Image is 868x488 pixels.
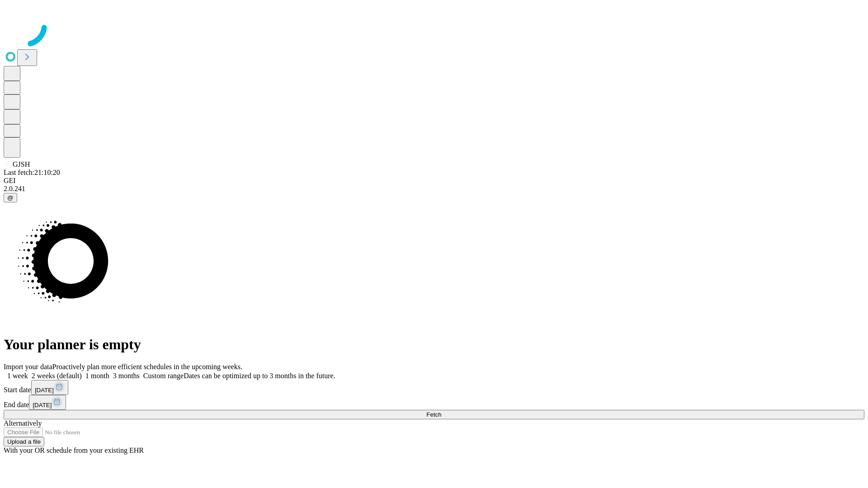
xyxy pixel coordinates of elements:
[4,336,864,353] h1: Your planner is empty
[29,395,66,410] button: [DATE]
[4,437,44,446] button: Upload a file
[4,380,864,395] div: Start date
[85,372,109,380] span: 1 month
[33,402,52,408] span: [DATE]
[7,372,28,380] span: 1 week
[143,372,184,380] span: Custom range
[4,419,42,427] span: Alternatively
[184,372,335,380] span: Dates can be optimized up to 3 months in the future.
[4,446,144,454] span: With your OR schedule from your existing EHR
[4,363,52,371] span: Import your data
[7,194,14,201] span: @
[52,363,242,371] span: Proactively plan more efficient schedules in the upcoming weeks.
[31,380,68,395] button: [DATE]
[426,411,441,418] span: Fetch
[4,395,864,410] div: End date
[4,185,864,193] div: 2.0.241
[35,387,54,394] span: [DATE]
[32,372,82,380] span: 2 weeks (default)
[4,410,864,419] button: Fetch
[4,169,60,176] span: Last fetch: 21:10:20
[4,177,864,185] div: GEI
[113,372,140,380] span: 3 months
[13,160,30,168] span: GJSH
[4,193,17,202] button: @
